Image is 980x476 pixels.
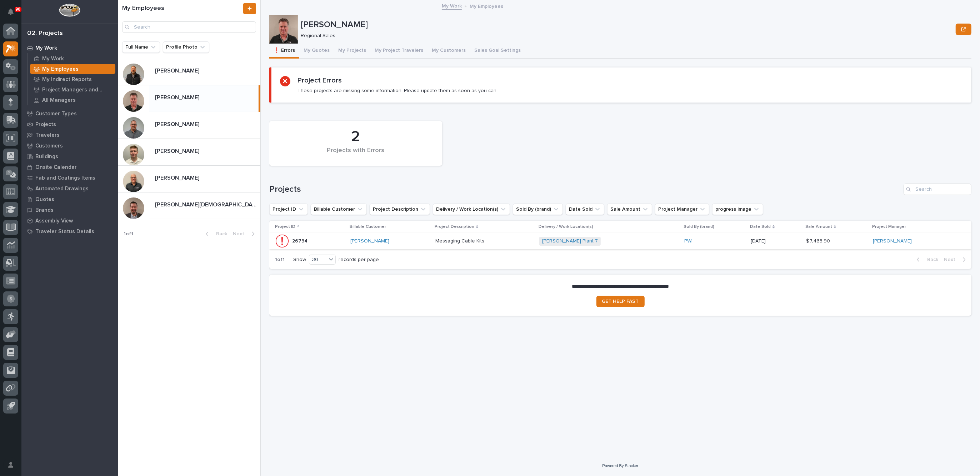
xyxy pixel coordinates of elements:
button: Profile Photo [163,41,209,53]
a: [PERSON_NAME][PERSON_NAME] [118,59,260,85]
p: [PERSON_NAME][DEMOGRAPHIC_DATA] [155,200,259,208]
button: Sales Goal Settings [470,44,525,59]
a: Travelers [21,130,118,140]
a: All Managers [27,95,118,105]
input: Search [904,184,971,195]
div: 02. Projects [27,30,63,37]
div: Projects with Errors [281,147,430,162]
span: Back [212,231,227,237]
p: Messaging Cable Kits [435,237,486,244]
img: Workspace Logo [59,4,80,17]
button: Next [230,231,260,237]
tr: 2673426734 [PERSON_NAME] Messaging Cable KitsMessaging Cable Kits [PERSON_NAME] Plant 7 PWI [DATE... [269,233,971,249]
p: 90 [16,7,20,12]
button: Date Sold [566,204,604,215]
a: Customers [21,140,118,151]
p: Billable Customer [350,223,386,231]
p: My Work [35,45,57,51]
p: These projects are missing some information. Please update them as soon as you can. [297,87,497,94]
button: Sold By (brand) [513,204,563,215]
a: Powered By Stacker [602,464,638,468]
p: Project ID [275,223,295,231]
p: 26734 [292,237,309,244]
a: My Employees [27,64,118,74]
a: Assembly View [21,215,118,226]
button: Full Name [122,41,160,53]
button: Project Manager [655,204,709,215]
a: My Work [442,1,462,10]
span: GET HELP FAST [602,299,639,304]
p: Sale Amount [805,223,832,231]
p: Buildings [35,154,58,160]
p: Regional Sales [301,33,950,39]
button: Back [911,256,941,263]
a: GET HELP FAST [596,296,645,307]
button: Sale Amount [607,204,652,215]
p: Show [293,257,306,263]
p: My Employees [470,2,503,10]
p: 1 of 1 [269,251,290,269]
p: Date Sold [750,223,771,231]
a: My Work [27,54,118,64]
button: My Quotes [299,44,334,59]
a: My Indirect Reports [27,74,118,84]
p: Onsite Calendar [35,164,77,171]
a: Quotes [21,194,118,205]
p: Brands [35,207,54,214]
p: Projects [35,121,56,128]
a: Projects [21,119,118,130]
p: My Work [42,56,64,62]
p: Assembly View [35,218,73,224]
a: Onsite Calendar [21,162,118,172]
button: Billable Customer [311,204,367,215]
a: Buildings [21,151,118,162]
p: Customer Types [35,111,77,117]
h1: Projects [269,184,901,195]
p: My Indirect Reports [42,76,92,83]
button: progress image [712,204,763,215]
p: $ 7,463.90 [806,237,831,244]
h2: Project Errors [297,76,342,85]
p: Quotes [35,196,54,203]
p: 1 of 1 [118,225,139,243]
button: Delivery / Work Location(s) [433,204,510,215]
p: records per page [339,257,379,263]
a: [PERSON_NAME][PERSON_NAME] [118,166,260,192]
button: Next [941,256,971,263]
a: Fab and Coatings Items [21,172,118,183]
a: [PERSON_NAME][PERSON_NAME] [118,85,260,112]
p: My Employees [42,66,79,72]
button: Back [200,231,230,237]
h1: My Employees [122,5,242,12]
input: Search [122,21,256,33]
p: Traveler Status Details [35,229,94,235]
p: Automated Drawings [35,186,89,192]
button: My Customers [427,44,470,59]
button: Notifications [3,4,18,19]
a: Project Managers and Engineers [27,85,118,95]
a: [PERSON_NAME][PERSON_NAME] [118,139,260,166]
a: PWI [684,238,692,244]
p: Project Manager [872,223,906,231]
p: Project Managers and Engineers [42,87,112,93]
p: Sold By (brand) [684,223,714,231]
a: [PERSON_NAME][DEMOGRAPHIC_DATA][PERSON_NAME][DEMOGRAPHIC_DATA] [118,192,260,219]
button: ❗ Errors [269,44,299,59]
span: Next [233,231,249,237]
p: Travelers [35,132,60,139]
p: [PERSON_NAME] [155,93,201,101]
a: [PERSON_NAME][PERSON_NAME] [118,112,260,139]
p: [PERSON_NAME] [301,20,953,30]
button: My Projects [334,44,370,59]
span: Back [923,256,938,263]
p: Customers [35,143,63,149]
p: Fab and Coatings Items [35,175,95,181]
a: [PERSON_NAME] [873,238,912,244]
button: Project Description [370,204,430,215]
a: My Work [21,42,118,53]
p: Delivery / Work Location(s) [539,223,593,231]
a: Automated Drawings [21,183,118,194]
a: Traveler Status Details [21,226,118,237]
